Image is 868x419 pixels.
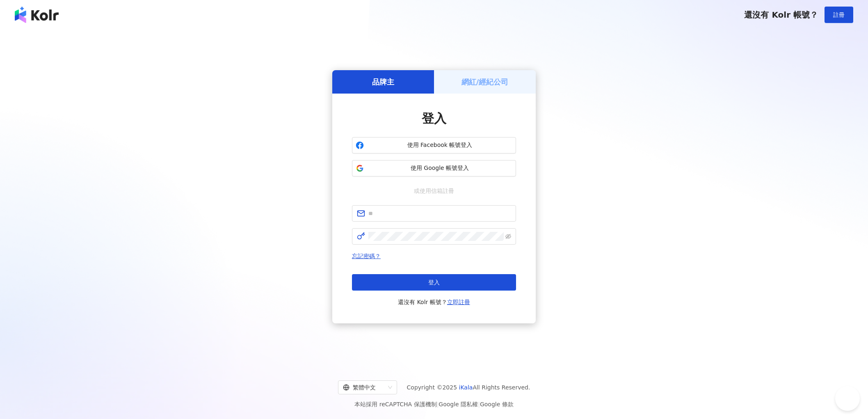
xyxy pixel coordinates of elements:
[428,279,440,286] span: 登入
[744,10,818,20] span: 還沒有 Kolr 帳號？
[478,401,480,408] span: |
[352,160,516,176] button: 使用 Google 帳號登入
[437,401,439,408] span: |
[825,7,853,23] button: 註冊
[447,299,470,305] a: 立即註冊
[461,77,509,87] h5: 網紅/經紀公司
[372,77,394,87] h5: 品牌主
[408,186,460,195] span: 或使用信箱註冊
[354,399,513,409] span: 本站採用 reCAPTCHA 保護機制
[833,11,845,18] span: 註冊
[367,141,512,149] span: 使用 Facebook 帳號登入
[480,401,514,408] a: Google 條款
[15,7,59,23] img: logo
[343,381,385,394] div: 繁體中文
[352,274,516,291] button: 登入
[352,253,381,259] a: 忘記密碼？
[407,382,530,392] span: Copyright © 2025 All Rights Reserved.
[422,111,446,126] span: 登入
[505,234,511,239] span: eye-invisible
[367,164,512,172] span: 使用 Google 帳號登入
[352,137,516,153] button: 使用 Facebook 帳號登入
[835,386,860,411] iframe: Help Scout Beacon - Open
[439,401,478,408] a: Google 隱私權
[398,297,470,307] span: 還沒有 Kolr 帳號？
[459,384,473,391] a: iKala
